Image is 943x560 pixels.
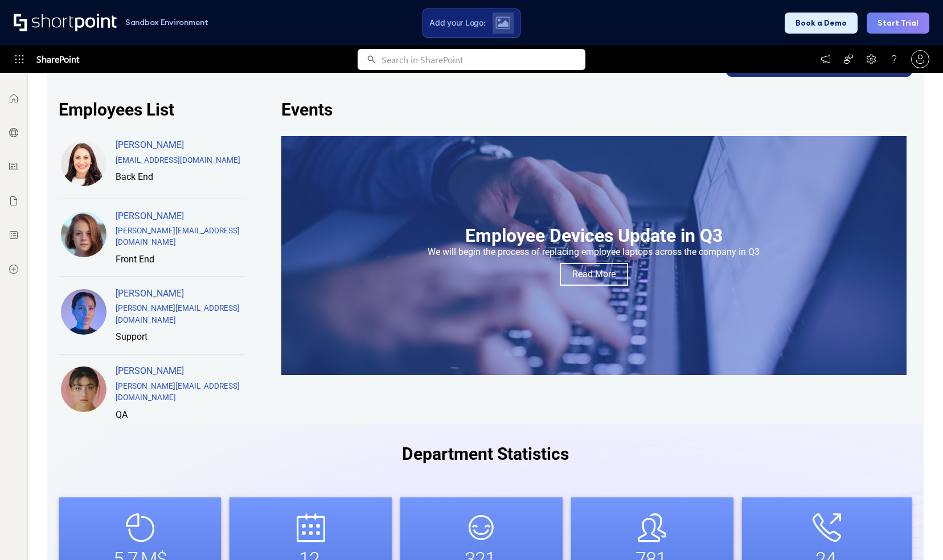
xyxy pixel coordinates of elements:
div: Back End [116,170,243,184]
img: Upload logo [495,17,510,29]
iframe: Chat Widget [886,505,943,560]
div: [PERSON_NAME] [116,364,243,378]
strong: Events [281,100,333,120]
div: [EMAIL_ADDRESS][DOMAIN_NAME] [116,154,243,166]
strong: Department Statistics [402,444,569,464]
button: Start Trial [867,13,929,34]
input: Search in SharePoint [382,49,585,70]
button: Book a Demo [785,13,858,34]
a: Read More [560,263,628,286]
div: QA [116,408,243,422]
div: [PERSON_NAME][EMAIL_ADDRESS][DOMAIN_NAME] [116,380,243,403]
div: [PERSON_NAME][EMAIL_ADDRESS][DOMAIN_NAME] [116,302,243,326]
strong: Employees List [59,100,174,120]
div: [PERSON_NAME] [116,209,243,223]
div: Support [116,330,243,344]
div: [PERSON_NAME] [116,138,243,152]
h1: Sandbox Environment [125,19,208,26]
div: [PERSON_NAME] [116,287,243,300]
div: Employee Devices Update in Q3 [327,225,861,246]
div: [PERSON_NAME][EMAIL_ADDRESS][DOMAIN_NAME] [116,225,243,248]
div: Front End [116,253,243,266]
span: SharePoint [36,46,79,73]
div: We will begin the process of replacing employee laptops across the company in Q3 [327,246,861,257]
span: Add your Logo: [429,18,485,28]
